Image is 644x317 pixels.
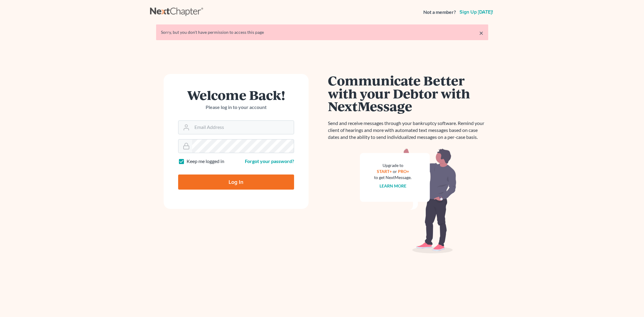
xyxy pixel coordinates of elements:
h1: Communicate Better with your Debtor with NextMessage [328,74,488,113]
p: Please log in to your account [178,104,294,111]
label: Keep me logged in [187,158,224,165]
a: × [479,29,483,37]
p: Send and receive messages through your bankruptcy software. Remind your client of hearings and mo... [328,120,488,141]
input: Email Address [192,121,294,134]
div: Sorry, but you don't have permission to access this page [161,29,483,35]
strong: Not a member? [423,9,456,16]
a: Forgot your password? [245,158,294,164]
input: Log In [178,175,294,190]
span: or [393,169,397,174]
a: Sign up [DATE]! [458,10,494,14]
h1: Welcome Back! [178,88,294,101]
a: Learn more [380,183,406,188]
a: START+ [377,169,392,174]
div: to get NextMessage. [374,175,412,181]
a: PRO+ [398,169,409,174]
div: Upgrade to [374,162,412,168]
img: nextmessage_bg-59042aed3d76b12b5cd301f8e5b87938c9018125f34e5fa2b7a6b67550977c72.svg [360,148,457,254]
